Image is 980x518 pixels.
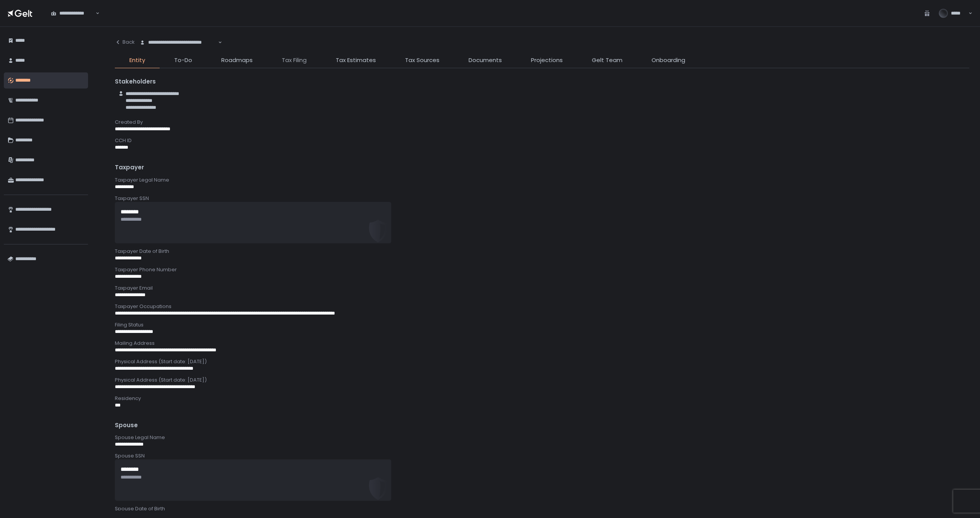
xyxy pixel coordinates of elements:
[336,56,376,65] span: Tax Estimates
[115,452,969,459] div: Spouse SSN
[115,421,969,430] div: Spouse
[405,56,439,65] span: Tax Sources
[115,285,969,292] div: Taxpayer Email
[115,321,969,328] div: Filing Status
[469,56,502,65] span: Documents
[174,56,192,65] span: To-Do
[115,163,969,172] div: Taxpayer
[221,56,253,65] span: Roadmaps
[282,56,307,65] span: Tax Filing
[115,177,969,184] div: Taxpayer Legal Name
[115,377,969,384] div: Physical Address (Start date: [DATE])
[129,56,145,65] span: Entity
[115,248,969,255] div: Taxpayer Date of Birth
[115,77,969,86] div: Stakeholders
[652,56,685,65] span: Onboarding
[115,434,969,441] div: Spouse Legal Name
[115,137,969,144] div: CCH ID
[115,303,969,310] div: Taxpayer Occupations
[115,195,969,202] div: Taxpayer SSN
[115,119,969,126] div: Created By
[46,5,100,21] div: Search for option
[115,505,969,512] div: Spouse Date of Birth
[592,56,622,65] span: Gelt Team
[115,266,969,273] div: Taxpayer Phone Number
[531,56,563,65] span: Projections
[115,39,135,46] div: Back
[95,10,95,17] input: Search for option
[115,34,135,50] button: Back
[135,34,222,51] div: Search for option
[115,358,969,365] div: Physical Address (Start date: [DATE])
[115,395,969,402] div: Residency
[115,340,969,347] div: Mailing Address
